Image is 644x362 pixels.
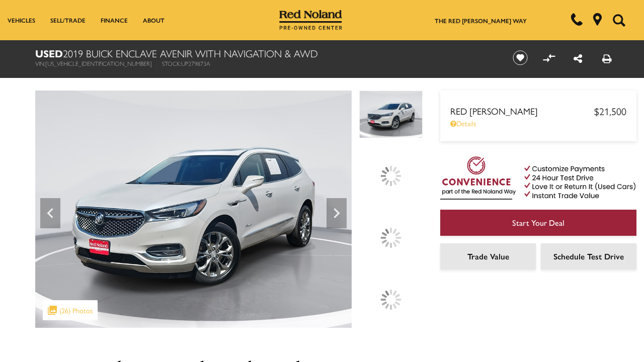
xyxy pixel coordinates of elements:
span: [US_VEHICLE_IDENTIFICATION_NUMBER] [45,59,152,68]
h1: 2019 Buick Enclave Avenir With Navigation & AWD [35,48,496,59]
button: Open the search field [609,1,629,40]
span: Stock: [162,59,181,68]
span: Trade Value [467,250,509,262]
a: Share this Used 2019 Buick Enclave Avenir With Navigation & AWD [574,51,582,65]
a: The Red [PERSON_NAME] Way [435,16,527,25]
span: $21,500 [594,104,626,118]
span: UP279873A [181,59,210,68]
div: (26) Photos [43,300,98,320]
img: Red Noland Pre-Owned [279,10,343,30]
a: Print this Used 2019 Buick Enclave Avenir With Navigation & AWD [602,51,612,65]
a: Red Noland Pre-Owned [279,14,343,24]
a: Details [450,118,626,128]
span: Start Your Deal [512,217,565,228]
img: Used 2019 White Frost Tricoat Buick Avenir image 1 [359,90,423,138]
button: Compare vehicle [541,50,556,65]
span: Red [PERSON_NAME] [450,105,594,117]
a: Schedule Test Drive [541,243,636,269]
img: Used 2019 White Frost Tricoat Buick Avenir image 1 [35,90,352,328]
a: Trade Value [440,243,536,269]
span: VIN: [35,59,45,68]
strong: Used [35,46,63,60]
button: Save vehicle [509,50,531,66]
a: Red [PERSON_NAME] $21,500 [450,104,626,118]
span: Schedule Test Drive [553,250,624,262]
a: Start Your Deal [440,210,636,236]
